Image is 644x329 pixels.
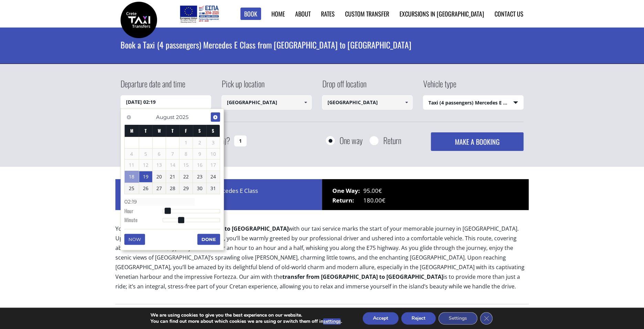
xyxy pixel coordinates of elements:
button: Accept [363,312,398,325]
span: 16 [193,160,206,171]
p: Your with our taxi service marks the start of your memorable journey in [GEOGRAPHIC_DATA]. Upon y... [115,224,529,297]
span: 2025 [176,114,188,120]
label: One way [340,136,363,145]
span: 15 [179,160,193,171]
span: Tuesday [145,127,147,134]
span: 12 [139,160,152,171]
a: Previous [124,112,134,122]
div: Price for 1 x Taxi (4 passengers) Mercedes E Class [115,179,322,210]
button: settings [323,318,341,325]
button: Done [197,234,220,245]
a: 23 [193,171,206,182]
span: 17 [207,160,220,171]
span: 6 [153,149,166,160]
a: About [295,9,311,18]
span: 3 [207,137,220,148]
a: Next [211,112,220,122]
span: 11 [125,160,139,171]
span: 1 [179,137,193,148]
span: Taxi (4 passengers) Mercedes E Class [423,96,523,110]
label: Departure date and time [121,78,185,95]
b: transfer from [GEOGRAPHIC_DATA] to [GEOGRAPHIC_DATA] [282,273,443,281]
a: 24 [207,171,220,182]
span: Thursday [172,127,174,134]
h1: Book a Taxi (4 passengers) Mercedes E Class from [GEOGRAPHIC_DATA] to [GEOGRAPHIC_DATA] [121,28,523,62]
span: Next [212,114,218,120]
button: Reject [401,312,436,325]
span: Monday [130,127,133,134]
a: 19 [139,171,152,182]
label: Drop off location [322,78,366,95]
a: Excursions in [GEOGRAPHIC_DATA] [399,9,484,18]
span: 14 [166,160,179,171]
a: Custom Transfer [345,9,389,18]
a: Book [240,8,261,20]
a: 27 [153,183,166,194]
span: 5 [139,149,152,160]
p: You can find out more about which cookies we are using or switch them off in . [150,318,342,325]
a: 28 [166,183,179,194]
span: 13 [153,160,166,171]
a: Contact us [495,9,523,18]
a: 30 [193,183,206,194]
a: Crete Taxi Transfers | Book a Taxi transfer from Heraklion airport to Rethymnon city | Crete Taxi... [121,15,157,23]
p: We are using cookies to give you the best experience on our website. [150,312,342,318]
a: 25 [125,183,139,194]
span: 7 [166,149,179,160]
button: MAKE A BOOKING [431,132,523,151]
input: Select drop-off location [322,95,413,110]
span: Sunday [212,127,214,134]
span: 8 [179,149,193,160]
a: Show All Items [300,95,311,110]
span: Wednesday [157,127,160,134]
label: Return [383,136,401,145]
span: August [156,114,175,120]
span: One Way: [332,186,363,196]
a: 20 [153,171,166,182]
a: 29 [179,183,193,194]
a: 26 [139,183,152,194]
dt: Hour [124,207,163,216]
a: 21 [166,171,179,182]
span: Return: [332,196,363,205]
button: Now [124,234,145,245]
label: Pick up location [221,78,264,95]
span: Previous [126,114,132,120]
img: Crete Taxi Transfers | Book a Taxi transfer from Heraklion airport to Rethymnon city | Crete Taxi... [121,2,157,38]
a: Rates [321,9,335,18]
a: Home [271,9,285,18]
span: Saturday [198,127,201,134]
span: 10 [207,149,220,160]
span: 9 [193,149,206,160]
input: Select pickup location [221,95,312,110]
label: Vehicle type [423,78,456,95]
a: Show All Items [401,95,412,110]
button: Settings [438,312,477,325]
span: 2 [193,137,206,148]
dt: Minute [124,216,163,225]
img: e-bannersEUERDF180X90.jpg [179,3,220,24]
a: 18 [125,171,139,183]
div: 95.00€ 180.00€ [322,179,529,210]
span: 4 [125,149,139,160]
a: 22 [179,171,193,182]
button: Close GDPR Cookie Banner [480,312,492,325]
span: Friday [185,127,187,134]
a: 31 [207,183,220,194]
